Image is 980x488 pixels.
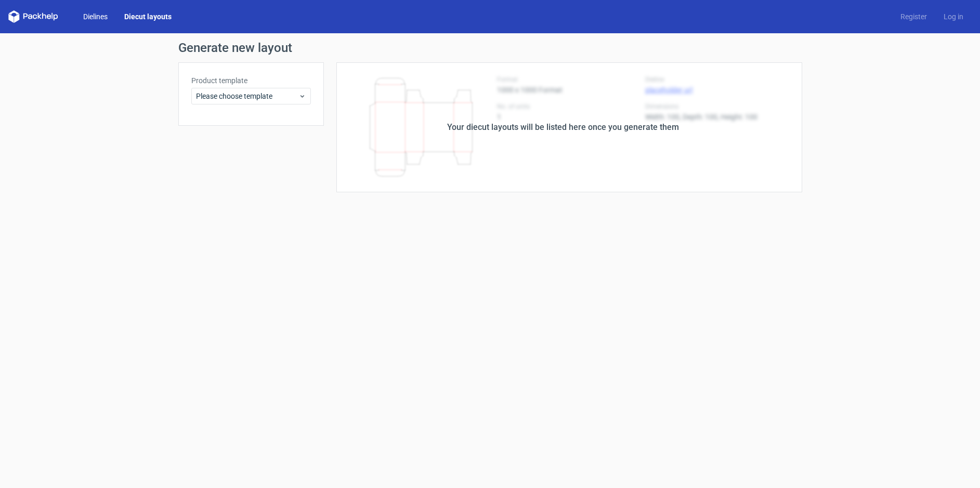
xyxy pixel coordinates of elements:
[116,11,180,22] a: Diecut layouts
[447,121,679,134] div: Your diecut layouts will be listed here once you generate them
[935,11,972,22] a: Log in
[892,11,935,22] a: Register
[196,91,298,101] span: Please choose template
[178,42,802,54] h1: Generate new layout
[191,75,311,86] label: Product template
[75,11,116,22] a: Dielines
